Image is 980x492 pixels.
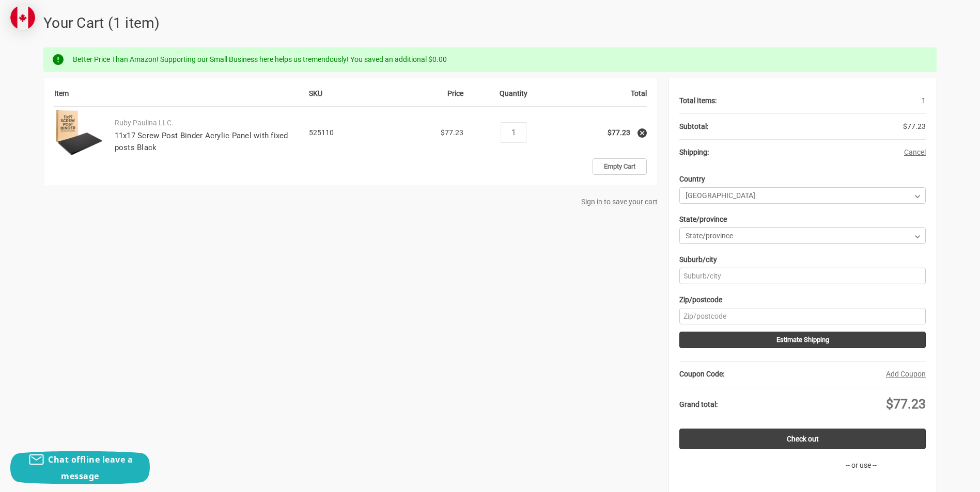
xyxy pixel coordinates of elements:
button: Cancel [904,147,926,158]
strong: Total Items: [679,96,717,105]
strong: Subtotal: [679,122,708,130]
strong: Grand total: [679,400,718,408]
label: Zip/postcode [679,291,722,308]
span: Chat offline leave a message [48,454,133,482]
button: Estimate Shipping [679,332,926,348]
input: Zip/postcode [679,308,926,324]
span: $77.23 [441,128,463,137]
strong: $77.23 [608,128,630,137]
a: 11x17 Screw Post Binder Acrylic Panel with fixed posts Black [115,131,288,152]
th: Quantity [469,88,558,107]
h1: Your Cart (1 item) [43,12,937,34]
span: $77.23 [886,397,926,412]
input: Suburb/city [679,268,926,284]
a: Check out [679,429,926,449]
th: Price [380,88,469,107]
p: Ruby Paulina LLC. [115,118,299,128]
th: Item [54,88,309,107]
label: Country [679,171,705,187]
th: SKU [309,88,380,107]
label: Suburb/city [679,251,717,268]
button: Chat offline leave a message [10,451,150,484]
label: State/province [679,211,727,227]
strong: Shipping: [679,148,709,156]
button: Add Coupon [886,369,926,380]
a: Sign in to save your cart [581,198,658,206]
span: 525110 [309,128,334,137]
img: 11x17 Screw Post Binder Acrylic Panel with fixed posts Black [54,108,104,157]
span: $77.23 [903,122,926,130]
a: Empty Cart [593,158,647,175]
span: Better Price Than Amazon! Supporting our Small Business here helps us tremendously! You saved an ... [73,55,447,63]
img: duty and tax information for Canada [10,5,35,30]
p: -- or use -- [797,460,926,471]
strong: Coupon Code: [679,370,724,378]
th: Total [558,88,647,107]
div: 1 [717,88,926,113]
